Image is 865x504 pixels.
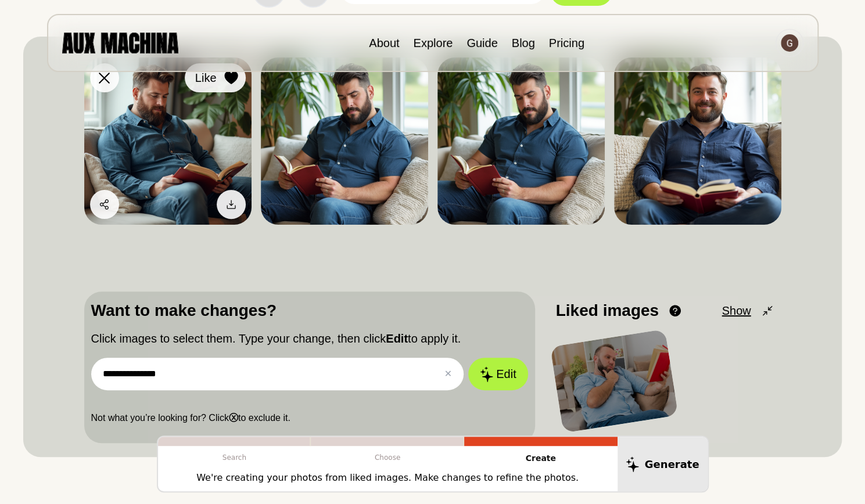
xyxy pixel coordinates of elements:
[722,302,751,319] span: Show
[91,330,528,347] p: Click images to select them. Type your change, then click to apply it.
[444,367,452,381] button: ✕
[311,446,464,469] p: Choose
[185,63,246,92] button: Like
[369,37,399,49] a: About
[62,33,178,53] img: AUX MACHINA
[158,446,311,469] p: Search
[468,358,527,390] button: Edit
[229,413,238,423] b: ⓧ
[91,411,528,425] p: Not what you’re looking for? Click to exclude it.
[618,437,708,491] button: Generate
[549,37,584,49] a: Pricing
[386,332,408,345] b: Edit
[195,69,217,87] span: Like
[91,298,528,323] p: Want to make changes?
[614,57,781,225] img: Search result
[781,34,798,52] img: Avatar
[261,57,428,225] img: Search result
[722,302,774,319] button: Show
[84,57,252,225] img: Search result
[413,37,453,49] a: Explore
[196,471,579,485] p: We're creating your photos from liked images. Make changes to refine the photos.
[464,446,618,471] p: Create
[466,37,497,49] a: Guide
[512,37,535,49] a: Blog
[556,298,659,323] p: Liked images
[437,57,605,225] img: Search result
